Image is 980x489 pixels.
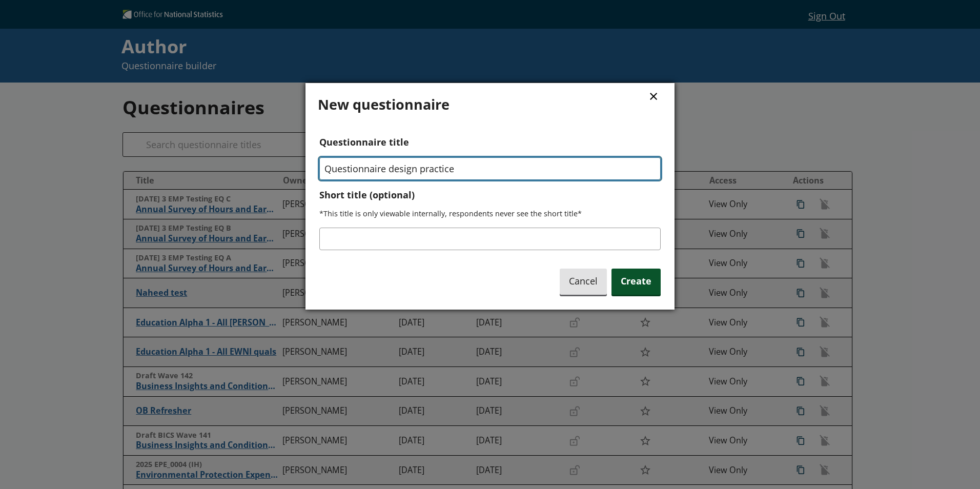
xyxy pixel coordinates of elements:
[319,189,661,201] label: Short title (optional)
[560,269,607,295] span: Cancel
[319,209,661,218] p: *This title is only viewable internally, respondents never see the short title*
[319,136,661,148] label: Questionnaire title
[318,95,646,125] h2: New questionnaire
[646,84,661,107] button: Close
[611,269,661,295] span: Create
